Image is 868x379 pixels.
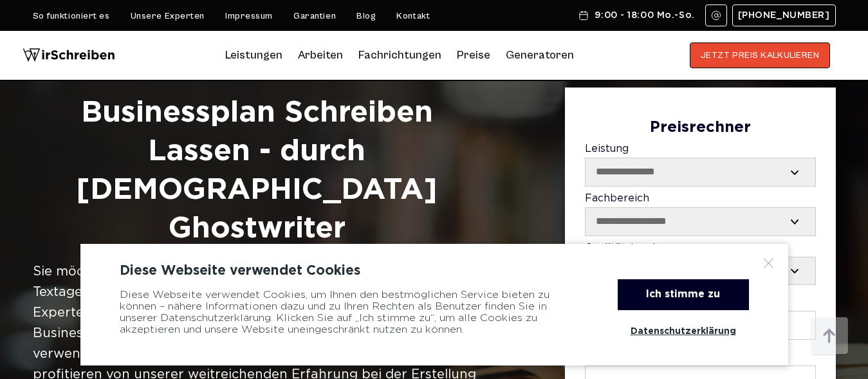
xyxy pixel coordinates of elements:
a: So funktioniert es [33,11,110,21]
label: Qualitätslevel [585,243,816,286]
div: Diese Webseite verwendet Cookies, um Ihnen den bestmöglichen Service bieten zu können – nähere In... [120,279,586,346]
div: Diese Webseite verwendet Cookies [120,263,749,279]
a: Fachrichtungen [358,45,441,66]
a: Preise [457,48,490,62]
a: Arbeiten [298,45,343,66]
span: [PHONE_NUMBER] [738,10,830,21]
img: button top [810,317,849,356]
span: 9:00 - 18:00 Mo.-So. [595,10,694,21]
label: Fachbereich [585,193,816,236]
a: Generatoren [506,45,574,66]
a: Unsere Experten [131,11,205,21]
label: Leistung [585,143,816,187]
a: Kontakt [396,11,430,21]
button: JETZT PREIS KALKULIEREN [690,42,831,68]
a: Garantien [293,11,336,21]
a: [PHONE_NUMBER] [732,5,836,26]
h1: Businessplan Schreiben Lassen - durch [DEMOGRAPHIC_DATA] Ghostwriter [33,94,481,248]
a: Blog [356,11,376,21]
div: Ich stimme zu [618,279,749,310]
select: Leistung [586,158,815,185]
img: Email [711,10,721,21]
select: Fachbereich [586,208,815,235]
img: Schedule [578,10,589,21]
a: Leistungen [225,45,282,66]
a: Impressum [225,11,273,21]
img: logo wirschreiben [23,42,115,68]
a: Datenschutzerklärung [618,317,749,346]
div: Preisrechner [585,119,816,137]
